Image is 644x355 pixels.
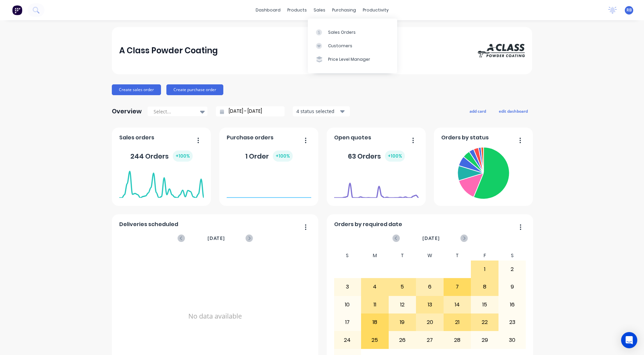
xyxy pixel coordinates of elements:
[328,43,352,49] div: Customers
[308,39,397,53] a: Customers
[308,53,397,66] a: Price Level Manager
[361,314,388,331] div: 18
[389,331,416,348] div: 26
[119,44,218,57] div: A Class Powder Coating
[166,84,223,95] button: Create purchase order
[471,314,498,331] div: 22
[359,5,392,15] div: productivity
[293,106,350,116] button: 4 status selected
[471,278,498,295] div: 8
[471,251,498,261] div: F
[444,251,471,261] div: T
[119,220,178,228] span: Deliveries scheduled
[498,251,526,261] div: S
[112,84,161,95] button: Create sales order
[227,134,273,142] span: Purchase orders
[416,278,443,295] div: 6
[245,151,293,162] div: 1 Order
[361,251,389,261] div: M
[173,151,193,162] div: + 100 %
[471,296,498,313] div: 15
[334,278,361,295] div: 3
[334,296,361,313] div: 10
[471,331,498,348] div: 29
[12,5,22,15] img: Factory
[389,314,416,331] div: 19
[499,261,526,278] div: 2
[465,107,490,115] button: add card
[471,261,498,278] div: 1
[273,151,293,162] div: + 100 %
[348,151,405,162] div: 63 Orders
[621,332,637,348] div: Open Intercom Messenger
[252,5,284,15] a: dashboard
[444,314,471,331] div: 21
[444,296,471,313] div: 14
[499,296,526,313] div: 16
[499,314,526,331] div: 23
[361,331,388,348] div: 25
[389,251,416,261] div: T
[385,151,405,162] div: + 100 %
[499,331,526,348] div: 30
[494,107,532,115] button: edit dashboard
[112,105,142,118] div: Overview
[329,5,359,15] div: purchasing
[478,44,525,57] img: A Class Powder Coating
[308,25,397,39] a: Sales Orders
[416,331,443,348] div: 27
[444,278,471,295] div: 7
[310,5,329,15] div: sales
[389,296,416,313] div: 12
[334,251,361,261] div: S
[389,278,416,295] div: 5
[422,235,440,242] span: [DATE]
[334,134,371,142] span: Open quotes
[416,296,443,313] div: 13
[130,151,193,162] div: 244 Orders
[444,331,471,348] div: 28
[499,278,526,295] div: 9
[416,251,444,261] div: W
[284,5,310,15] div: products
[416,314,443,331] div: 20
[626,7,632,13] span: RB
[328,29,356,35] div: Sales Orders
[441,134,489,142] span: Orders by status
[334,331,361,348] div: 24
[328,56,370,62] div: Price Level Manager
[207,235,225,242] span: [DATE]
[361,296,388,313] div: 11
[334,314,361,331] div: 17
[361,278,388,295] div: 4
[119,134,154,142] span: Sales orders
[296,108,339,115] div: 4 status selected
